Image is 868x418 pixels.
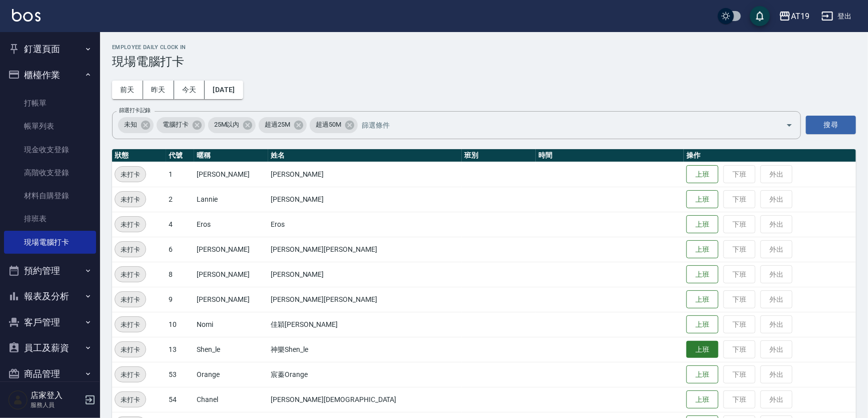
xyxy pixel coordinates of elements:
[115,219,146,230] span: 未打卡
[31,400,82,409] p: 服務人員
[166,337,194,362] td: 13
[310,117,358,133] div: 超過50M
[359,116,768,134] input: 篩選條件
[4,231,96,254] a: 現場電腦打卡
[686,215,718,234] button: 上班
[806,116,856,134] button: 搜尋
[166,362,194,387] td: 53
[174,81,205,99] button: 今天
[4,36,96,62] button: 釘選頁面
[112,55,856,69] h3: 現場電腦打卡
[118,120,143,130] span: 未知
[462,149,536,162] th: 班別
[4,62,96,88] button: 櫃檯作業
[166,149,194,162] th: 代號
[205,81,243,99] button: [DATE]
[143,81,174,99] button: 昨天
[166,287,194,312] td: 9
[157,117,205,133] div: 電腦打卡
[268,262,462,287] td: [PERSON_NAME]
[166,187,194,212] td: 2
[194,187,268,212] td: Lannie
[112,44,856,51] h2: Employee Daily Clock In
[684,149,856,162] th: 操作
[268,187,462,212] td: [PERSON_NAME]
[310,120,347,130] span: 超過50M
[115,294,146,305] span: 未打卡
[791,10,809,23] div: AT19
[8,390,28,410] img: Person
[194,262,268,287] td: [PERSON_NAME]
[115,319,146,330] span: 未打卡
[259,120,296,130] span: 超過25M
[686,190,718,209] button: 上班
[259,117,307,133] div: 超過25M
[115,169,146,180] span: 未打卡
[194,212,268,237] td: Eros
[112,149,166,162] th: 狀態
[166,387,194,412] td: 54
[268,212,462,237] td: Eros
[194,237,268,262] td: [PERSON_NAME]
[268,149,462,162] th: 姓名
[268,337,462,362] td: 神樂Shen_le
[208,117,256,133] div: 25M以內
[208,120,246,130] span: 25M以內
[112,81,143,99] button: 前天
[194,287,268,312] td: [PERSON_NAME]
[268,237,462,262] td: [PERSON_NAME][PERSON_NAME]
[4,283,96,309] button: 報表及分析
[536,149,684,162] th: 時間
[4,138,96,161] a: 現金收支登錄
[775,6,813,27] button: AT19
[686,240,718,259] button: 上班
[157,120,195,130] span: 電腦打卡
[166,237,194,262] td: 6
[750,6,770,26] button: save
[31,390,82,400] h5: 店家登入
[268,287,462,312] td: [PERSON_NAME][PERSON_NAME]
[686,290,718,309] button: 上班
[4,92,96,115] a: 打帳單
[4,258,96,284] button: 預約管理
[4,115,96,138] a: 帳單列表
[194,362,268,387] td: Orange
[194,312,268,337] td: Nomi
[268,362,462,387] td: 宸蓁Orange
[781,117,797,133] button: Open
[686,265,718,284] button: 上班
[12,9,41,22] img: Logo
[166,312,194,337] td: 10
[194,337,268,362] td: Shen_le
[4,207,96,230] a: 排班表
[118,117,154,133] div: 未知
[194,162,268,187] td: [PERSON_NAME]
[115,269,146,280] span: 未打卡
[4,161,96,184] a: 高階收支登錄
[268,387,462,412] td: [PERSON_NAME][DEMOGRAPHIC_DATA]
[686,165,718,184] button: 上班
[686,341,718,358] button: 上班
[166,212,194,237] td: 4
[268,312,462,337] td: 佳穎[PERSON_NAME]
[4,335,96,361] button: 員工及薪資
[817,7,856,26] button: 登出
[166,162,194,187] td: 1
[194,387,268,412] td: Chanel
[115,394,146,405] span: 未打卡
[115,344,146,355] span: 未打卡
[686,390,718,409] button: 上班
[686,365,718,384] button: 上班
[4,184,96,207] a: 材料自購登錄
[115,194,146,205] span: 未打卡
[194,149,268,162] th: 暱稱
[4,309,96,335] button: 客戶管理
[268,162,462,187] td: [PERSON_NAME]
[166,262,194,287] td: 8
[119,107,151,114] label: 篩選打卡記錄
[686,315,718,334] button: 上班
[115,369,146,380] span: 未打卡
[4,361,96,387] button: 商品管理
[115,244,146,255] span: 未打卡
